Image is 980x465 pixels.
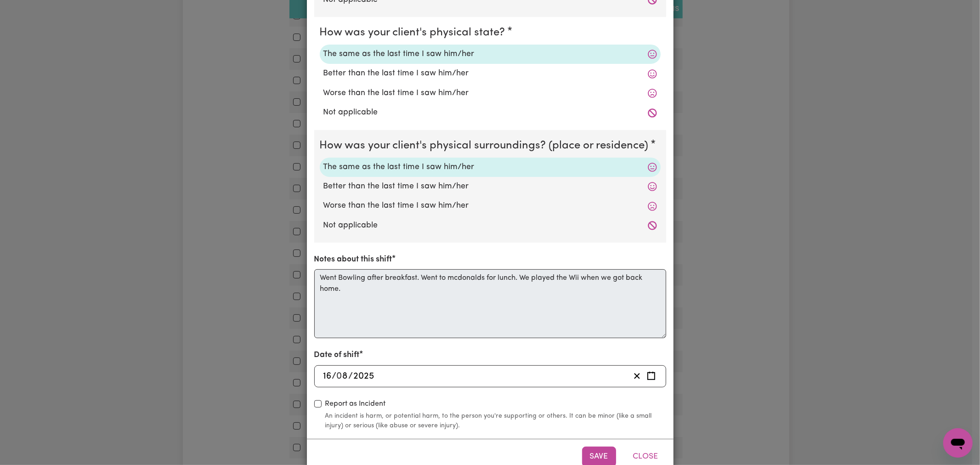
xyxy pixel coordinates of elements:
[323,369,332,383] input: --
[630,369,644,383] button: Clear date of shift
[323,68,657,79] label: Better than the last time I saw him/her
[314,349,360,361] label: Date of shift
[325,411,666,431] small: An incident is harm, or potential harm, to the person you're supporting or others. It can be mino...
[320,24,509,41] legend: How was your client's physical state?
[323,220,657,232] label: Not applicable
[314,269,666,338] textarea: Went Bowling after breakfast. Went to mcdonalds for lunch. We played the Wii when we got back home.
[323,181,657,193] label: Better than the last time I saw him/her
[314,254,392,266] label: Notes about this shift
[323,107,657,119] label: Not applicable
[353,369,375,383] input: ----
[323,200,657,212] label: Worse than the last time I saw him/her
[337,372,342,381] span: 0
[323,87,657,99] label: Worse than the last time I saw him/her
[349,371,353,381] span: /
[320,137,652,154] legend: How was your client's physical surroundings? (place or residence)
[332,371,337,381] span: /
[325,398,386,409] label: Report as Incident
[644,369,658,383] button: Enter the date of shift
[943,428,973,458] iframe: Button to launch messaging window
[323,48,657,60] label: The same as the last time I saw him/her
[323,161,657,173] label: The same as the last time I saw him/her
[337,369,349,383] input: --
